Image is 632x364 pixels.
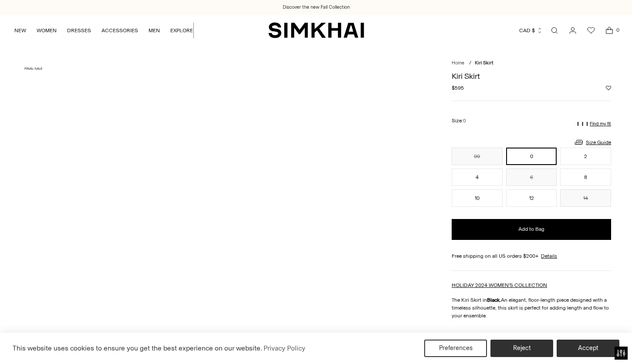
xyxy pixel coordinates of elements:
[452,252,611,260] div: Free shipping on all US orders $200+
[475,60,493,66] span: Kiri Skirt
[582,22,600,39] a: Wishlist
[560,169,611,186] button: 8
[452,60,611,67] nav: breadcrumbs
[469,60,471,67] div: /
[560,148,611,165] button: 2
[452,60,464,66] a: Home
[13,344,262,352] span: This website uses cookies to ensure you get the best experience on our website.
[518,226,544,233] span: Add to Bag
[574,137,611,148] a: Size Guide
[506,148,557,165] button: 0
[452,117,466,125] label: Size:
[101,21,138,40] a: ACCESSORIES
[452,296,611,320] p: The Kiri Skirt in An elegant, floor-length piece designed with a timeless silhouette, this skirt ...
[283,4,350,11] a: Discover the new Fall Collection
[452,189,503,207] button: 10
[452,148,503,165] button: 00
[560,189,611,207] button: 14
[564,22,581,39] a: Go to the account page
[601,22,618,39] a: Open cart modal
[487,297,501,303] strong: Black.
[463,118,466,124] span: 0
[37,21,57,40] a: WOMEN
[262,342,307,355] a: Privacy Policy (opens in a new tab)
[452,219,611,240] button: Add to Bag
[452,84,464,92] span: $595
[546,22,563,39] a: Open search modal
[606,85,611,91] button: Add to Wishlist
[557,340,619,357] button: Accept
[268,22,364,39] a: SIMKHAI
[149,21,160,40] a: MEN
[170,21,193,40] a: EXPLORE
[614,26,622,34] span: 0
[519,21,543,40] button: CAD $
[541,252,557,260] a: Details
[452,72,611,80] h1: Kiri Skirt
[67,21,91,40] a: DRESSES
[14,21,26,40] a: NEW
[424,340,487,357] button: Preferences
[506,169,557,186] button: 6
[506,189,557,207] button: 12
[452,282,547,288] a: HOLIDAY 2024 WOMEN'S COLLECTION
[452,169,503,186] button: 4
[490,340,553,357] button: Reject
